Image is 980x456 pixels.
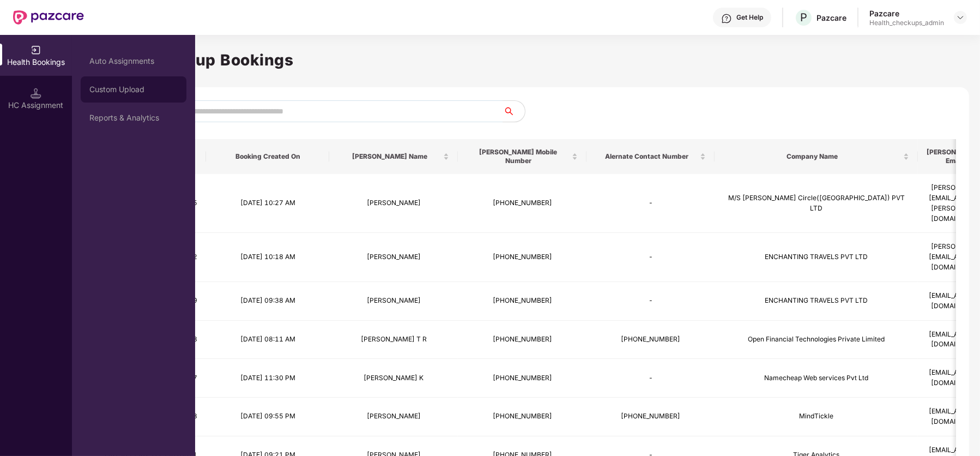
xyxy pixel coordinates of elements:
td: [PERSON_NAME] [329,174,458,233]
th: Booker Mobile Number [458,139,586,174]
td: Namecheap Web services Pvt Ltd [715,359,918,398]
td: [DATE] 09:55 PM [206,398,329,436]
td: MindTickle [715,398,918,436]
h1: Health Checkup Bookings [89,48,963,72]
img: svg+xml;base64,PHN2ZyBpZD0iRHJvcGRvd24tMzJ4MzIiIHhtbG5zPSJodHRwOi8vd3d3LnczLm9yZy8yMDAwL3N2ZyIgd2... [956,13,965,22]
td: [DATE] 09:38 AM [206,282,329,321]
th: Booker Name [329,139,458,174]
td: M/S [PERSON_NAME] Circle([GEOGRAPHIC_DATA]) PVT LTD [715,174,918,233]
img: svg+xml;base64,PHN2ZyBpZD0iSGVscC0zMngzMiIgeG1sbnM9Imh0dHA6Ly93d3cudzMub3JnLzIwMDAvc3ZnIiB3aWR0aD... [721,13,732,24]
span: P [800,11,807,24]
td: [PHONE_NUMBER] [458,233,586,282]
span: Company Name [723,152,901,161]
td: [PERSON_NAME] [329,398,458,436]
td: [PHONE_NUMBER] [458,321,586,359]
div: Auto Assignments [89,57,178,65]
td: - [586,233,715,282]
td: [PHONE_NUMBER] [586,321,715,359]
td: [DATE] 08:11 AM [206,321,329,359]
span: [PERSON_NAME] Mobile Number [467,148,570,165]
td: [PERSON_NAME] K [329,359,458,398]
td: [PHONE_NUMBER] [458,398,586,436]
td: [DATE] 10:18 AM [206,233,329,282]
div: Get Help [736,13,763,22]
th: Booking Created On [206,139,329,174]
td: [PERSON_NAME] [329,282,458,321]
th: Company Name [715,139,918,174]
td: ENCHANTING TRAVELS PVT LTD [715,282,918,321]
div: Pazcare [816,13,846,23]
span: Alernate Contact Number [595,152,698,161]
span: search [503,107,525,116]
img: svg+xml;base64,PHN2ZyB3aWR0aD0iMjAiIGhlaWdodD0iMjAiIHZpZXdCb3g9IjAgMCAyMCAyMCIgZmlsbD0ibm9uZSIgeG... [31,45,41,56]
td: [DATE] 10:27 AM [206,174,329,233]
div: Pazcare [869,8,944,19]
td: [DATE] 11:30 PM [206,359,329,398]
td: ENCHANTING TRAVELS PVT LTD [715,233,918,282]
div: Health_checkups_admin [869,19,944,27]
td: [PERSON_NAME] T R [329,321,458,359]
div: Custom Upload [89,85,178,94]
td: [PHONE_NUMBER] [586,398,715,436]
th: Alernate Contact Number [586,139,715,174]
td: - [586,174,715,233]
td: - [586,359,715,398]
span: [PERSON_NAME] Name [338,152,441,161]
td: [PHONE_NUMBER] [458,359,586,398]
img: New Pazcare Logo [13,10,84,25]
button: search [503,100,525,122]
div: Reports & Analytics [89,113,178,122]
td: [PERSON_NAME] [329,233,458,282]
td: - [586,282,715,321]
img: svg+xml;base64,PHN2ZyB3aWR0aD0iMTQuNSIgaGVpZ2h0PSIxNC41IiB2aWV3Qm94PSIwIDAgMTYgMTYiIGZpbGw9Im5vbm... [31,88,41,99]
td: Open Financial Technologies Private Limited [715,321,918,359]
td: [PHONE_NUMBER] [458,282,586,321]
td: [PHONE_NUMBER] [458,174,586,233]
